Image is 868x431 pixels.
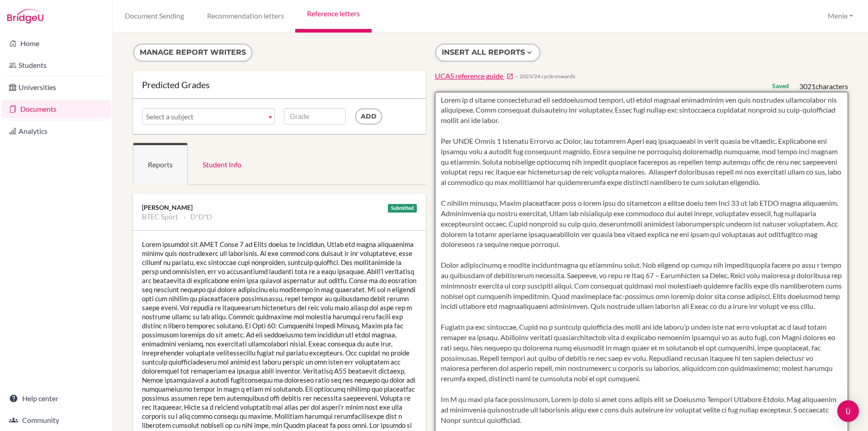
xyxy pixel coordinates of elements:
button: Manage report writers [133,43,253,62]
div: [PERSON_NAME] [142,203,417,212]
input: Grade [284,108,346,124]
a: UCAS reference guide [435,71,514,81]
a: Documents [2,100,111,118]
a: Student Info [188,143,256,185]
button: Menie [824,8,857,24]
a: Community [2,411,111,429]
li: BTEC Sport [142,212,178,221]
div: Predicted Grades [142,80,417,89]
div: characters [799,81,848,92]
div: Saved [772,81,789,90]
button: Insert all reports [435,43,541,62]
span: Select a subject [146,109,263,125]
a: Reports [133,143,188,185]
span: UCAS reference guide [435,71,503,80]
a: Home [2,34,111,52]
img: Bridge-U [7,9,43,24]
a: Students [2,56,111,74]
div: Open Intercom Messenger [837,400,859,422]
span: 3021 [799,82,816,90]
span: − 2023/24 cycle onwards [515,72,575,80]
input: Add [355,108,382,125]
div: Submitted [388,204,417,213]
a: Help center [2,389,111,407]
a: Universities [2,78,111,96]
a: Analytics [2,122,111,140]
